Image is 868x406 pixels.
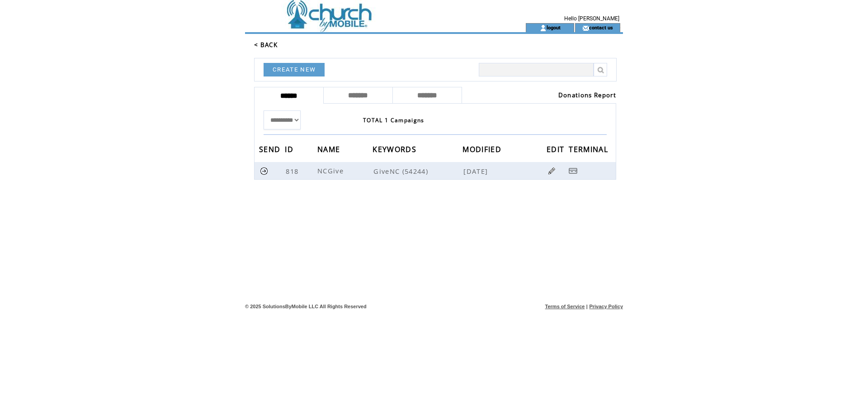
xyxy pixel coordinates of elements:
a: Donations Report [558,91,616,99]
a: Privacy Policy [589,304,623,309]
span: GiveNC (54244) [373,167,462,176]
span: ID [285,142,296,159]
a: Terms of Service [545,304,585,309]
span: © 2025 SolutionsByMobile LLC All Rights Reserved [245,304,367,309]
a: MODIFIED [462,146,504,152]
span: EDIT [547,142,566,159]
a: contact us [589,24,613,30]
span: NCGive [317,166,346,175]
span: NAME [317,142,342,159]
a: logout [547,24,561,30]
span: | [586,304,588,309]
span: SEND [259,142,283,159]
span: KEYWORDS [373,142,419,159]
span: TERMINAL [569,142,610,159]
img: contact_us_icon.gif [582,24,589,32]
span: MODIFIED [462,142,504,159]
span: 818 [286,167,301,176]
span: TOTAL 1 Campaigns [363,116,425,124]
a: KEYWORDS [373,146,419,152]
span: [DATE] [463,167,490,176]
a: < BACK [254,41,278,49]
a: NAME [317,146,342,152]
img: account_icon.gif [540,24,547,32]
span: Hello [PERSON_NAME] [564,15,619,22]
a: CREATE NEW [264,63,325,76]
a: ID [285,146,296,152]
